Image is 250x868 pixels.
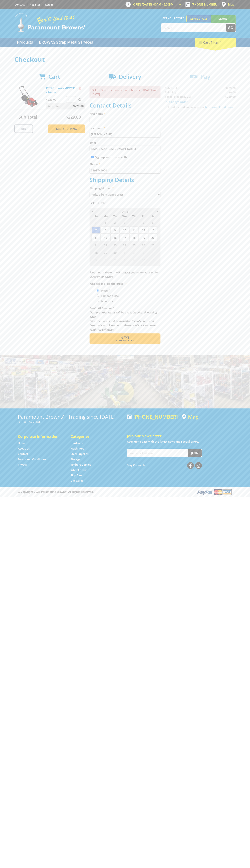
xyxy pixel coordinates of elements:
span: 4 [129,219,138,226]
input: Search [161,24,226,32]
span: $229.00 [66,114,81,120]
span: 30 [110,249,120,256]
label: Myself [100,288,111,294]
span: Tu [110,214,120,219]
span: 5 [91,256,101,264]
label: Who will pick up the order? [90,281,160,286]
span: [DATE] [121,210,129,213]
span: Sub Total [19,114,37,120]
h5: Join our Newsletter [127,433,232,438]
span: We [120,214,129,219]
input: Please select who will pick up the order. [97,295,99,297]
span: 10 [139,256,148,264]
a: Go to the Home page [18,441,26,445]
a: Go to the Contact page [14,3,25,6]
p: $229.00 [46,97,65,102]
label: Shipping Method [90,186,160,190]
span: 14 [91,234,101,241]
h2: Shipping Details [90,176,160,183]
span: Sa [148,214,157,219]
span: 6 [148,219,157,226]
label: First name [90,111,160,116]
h1: Checkout [14,56,236,63]
span: 29 [101,249,110,256]
p: Item total: [46,103,85,109]
a: Go to the registration page [30,3,40,6]
a: Go to the Wheelie Bins page [71,468,87,472]
a: PETROL LAWNMOWER - 410mm [46,86,76,94]
p: Pickup Date needs to be on or between [DATE] and [DATE] [90,86,160,98]
a: Go to the Machinery page [71,447,84,450]
a: Keep Shopping [48,124,85,133]
span: 12 [139,226,148,234]
button: Join [188,449,202,457]
label: Phone [90,162,160,166]
a: Go to the Contact page [18,452,28,456]
input: Please enter your email address. [90,146,160,152]
span: OPEN [DATE] [133,3,174,6]
span: 27 [148,241,157,249]
label: Last name [90,126,160,130]
span: $229.00 [73,103,84,109]
label: Someone Else [100,293,120,299]
span: 19 [139,234,148,241]
input: Please enter your last name. [90,131,160,138]
a: Go to the Privacy page [18,463,27,467]
span: Next [120,335,129,340]
h2: Contact Details [90,102,160,109]
h5: Categories [71,434,116,439]
p: Keep up to date with the latest news and special offers. [127,439,232,444]
span: 26 [139,241,148,249]
span: 1 [120,249,129,256]
img: Paramount Browns' [14,13,86,32]
input: Please enter your telephone number. [90,167,160,174]
a: Go to the Skip Bins page [71,473,82,477]
a: Go to the Gift Cards page [71,479,83,483]
span: 3 [139,249,148,256]
button: Go [226,24,236,32]
a: Go to the Timber Supplies page [71,463,91,467]
a: Go to the Terms and Conditions page [18,457,46,461]
a: Go to the Steel Supplies page [71,452,88,456]
span: 5 [139,219,148,226]
a: Remove from cart [79,86,81,90]
h5: Corporate Information [18,434,63,439]
span: 24 [120,241,129,249]
div: Cart [195,38,236,47]
a: Print [14,124,33,133]
input: Please enter your first name. [90,117,160,123]
input: Your email address [127,449,188,457]
span: 11 [129,226,138,234]
span: Th [129,214,138,219]
span: 3 [120,219,129,226]
span: Fr [139,214,148,219]
span: 2 [129,249,138,256]
a: Go to the About Us page [18,447,30,450]
span: 8 [120,256,129,264]
span: 17 [120,234,129,241]
span: 7 [91,226,101,234]
a: Gepps Cross [186,15,211,22]
span: 1 [101,219,110,226]
select: Please select a shipping method. [90,191,160,198]
span: 23 [110,241,120,249]
a: Go to the BROWNS Scrap Metal Services page [36,38,96,47]
input: Please select who will pick up the order. [97,289,99,292]
button: Next Confirm order [90,333,160,344]
label: Pick Up Date [90,201,160,205]
span: 16 [110,234,120,241]
span: Confirm order [97,340,153,342]
span: 18 [129,234,138,241]
div: ® Copyright 2025 Paramount Browns'. All Rights Reserved. [14,489,236,495]
a: View a map of Gepps Cross location [182,414,199,420]
img: PayPal, Mastercard, Visa accepted [197,489,232,495]
span: 2 [110,219,120,226]
div: [PHONE_NUMBER] [127,414,178,420]
span: 8:00am - 5:00pm [151,3,174,6]
img: PETROL LAWNMOWER - 410mm [18,86,39,107]
em: Paramount Browns will contact you when your order is ready for pickup [90,271,158,278]
span: 22 [101,241,110,249]
span: 4 [148,249,157,256]
h3: Paramount Browns' - Trading since [DATE] [18,414,123,420]
span: Delivery [119,73,141,80]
